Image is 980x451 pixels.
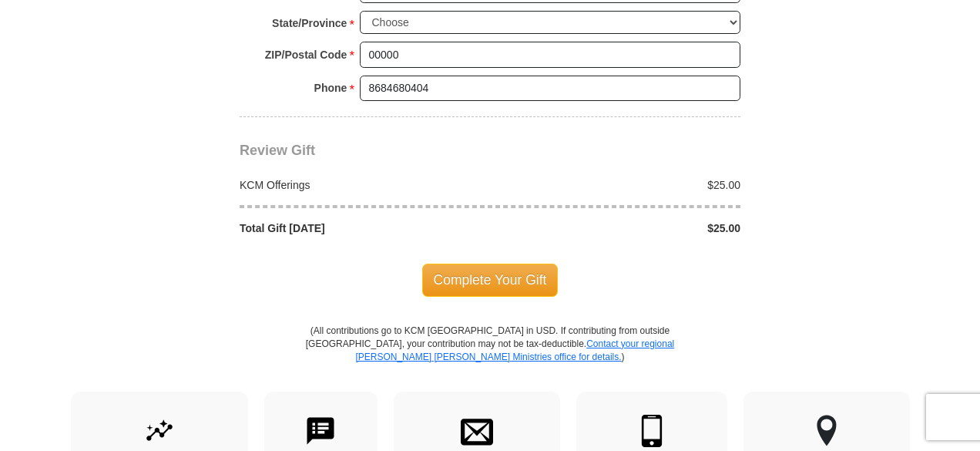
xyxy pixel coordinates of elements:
[461,415,493,447] img: envelope.svg
[422,264,559,296] span: Complete Your Gift
[314,77,347,99] strong: Phone
[490,220,749,236] div: $25.00
[143,415,176,447] img: give-by-stock.svg
[490,177,749,193] div: $25.00
[304,415,337,447] img: text-to-give.svg
[232,220,491,236] div: Total Gift [DATE]
[272,12,347,34] strong: State/Province
[240,143,315,158] span: Review Gift
[265,44,347,66] strong: ZIP/Postal Code
[232,177,491,193] div: KCM Offerings
[636,415,668,447] img: mobile.svg
[305,325,675,392] p: (All contributions go to KCM [GEOGRAPHIC_DATA] in USD. If contributing from outside [GEOGRAPHIC_D...
[355,338,674,362] a: Contact your regional [PERSON_NAME] [PERSON_NAME] Ministries office for details.
[816,415,837,447] img: other-region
